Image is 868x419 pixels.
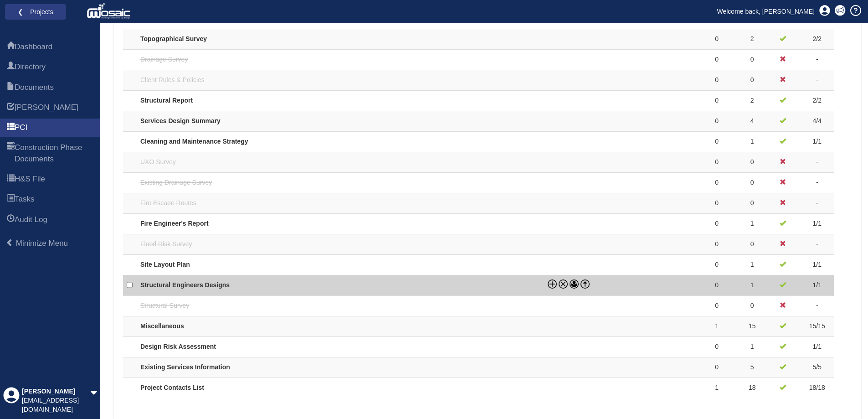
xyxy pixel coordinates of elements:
a: Topographical Survey [140,35,207,42]
span: HARI [7,103,15,114]
td: 1 [739,275,765,295]
span: H&S File [7,174,15,185]
td: 0 [695,172,739,193]
td: 0 [739,193,765,213]
td: - [800,152,834,172]
td: 18/18 [800,378,834,398]
td: 0 [739,70,765,90]
td: 5 [739,357,765,378]
a: Existing Services Information [140,363,230,371]
td: 0 [739,49,765,70]
td: 1/1 [800,131,834,152]
td: 4 [739,111,765,131]
td: 18 [739,378,765,398]
td: 1 [695,378,739,398]
span: Tasks [15,194,34,205]
td: 0 [739,295,765,316]
span: Construction Phase Documents [15,142,93,165]
td: 1 [739,336,765,357]
td: - [800,49,834,70]
td: 0 [695,295,739,316]
td: 0 [695,111,739,131]
span: Documents [7,83,15,93]
td: 1/1 [800,275,834,295]
a: Miscellaneous [140,322,184,330]
td: 0 [695,275,739,295]
span: Minimize Menu [16,239,68,248]
a: Site Layout Plan [140,261,190,268]
img: logo_white.png [87,2,133,21]
td: 0 [695,254,739,275]
span: Tasks [7,194,15,205]
td: - [800,70,834,90]
div: [EMAIL_ADDRESS][DOMAIN_NAME] [22,396,90,414]
td: 15 [739,316,765,336]
td: 0 [695,90,739,111]
span: Minimize Menu [6,239,14,247]
td: 0 [695,357,739,378]
td: - [800,234,834,254]
td: 1/1 [800,336,834,357]
td: 1/1 [800,213,834,234]
a: Fire Engineer's Report [140,220,209,227]
span: Directory [7,62,15,73]
span: HARI [15,102,78,113]
td: 0 [695,49,739,70]
td: 0 [695,152,739,172]
td: 0 [695,29,739,49]
a: Design Risk Assessment [140,343,216,350]
td: 0 [739,234,765,254]
td: 2 [739,90,765,111]
td: 5/5 [800,357,834,378]
a: Project Contacts List [140,384,204,391]
td: 4/4 [800,111,834,131]
a: ❮ Projects [11,6,60,18]
span: Construction Phase Documents [7,143,15,165]
div: Profile [3,387,20,414]
span: H&S File [15,174,45,185]
td: - [800,172,834,193]
span: Audit Log [7,215,15,226]
td: - [800,295,834,316]
td: 0 [695,193,739,213]
td: 0 [695,131,739,152]
td: 2/2 [800,90,834,111]
div: [PERSON_NAME] [22,387,90,396]
span: PCI [7,123,15,134]
td: 1 [695,316,739,336]
td: 15/15 [800,316,834,336]
td: 2/2 [800,29,834,49]
td: - [800,193,834,213]
td: 0 [739,172,765,193]
span: Dashboard [15,41,52,52]
td: 1/1 [800,254,834,275]
span: Audit Log [15,214,47,225]
a: Welcome back, [PERSON_NAME] [710,5,822,18]
a: Services Design Summary [140,117,221,124]
td: 0 [739,152,765,172]
span: Dashboard [7,42,15,53]
span: Directory [15,62,46,72]
td: 2 [739,29,765,49]
span: PCI [15,122,27,133]
td: 1 [739,131,765,152]
td: 0 [695,213,739,234]
a: Structural Engineers Designs [140,281,230,289]
iframe: Chat [829,378,861,412]
td: 0 [695,234,739,254]
td: 1 [739,254,765,275]
a: Structural Report [140,97,193,104]
span: Documents [15,82,54,93]
td: 1 [739,213,765,234]
td: 0 [695,336,739,357]
a: Cleaning and Maintenance Strategy [140,138,248,145]
td: 0 [695,70,739,90]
